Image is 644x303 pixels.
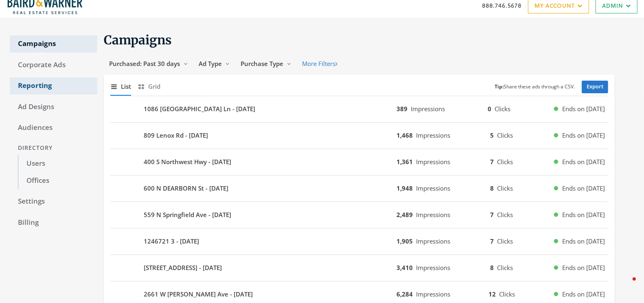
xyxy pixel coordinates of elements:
span: Ad Type [199,59,222,68]
b: 600 N DEARBORN St - [DATE] [144,184,228,193]
b: 8 [491,184,494,192]
span: Impressions [416,158,450,166]
b: 400 S Northwest Hwy - [DATE] [144,157,231,167]
span: Impressions [416,237,450,245]
b: 389 [396,105,407,113]
button: More Filters [297,56,343,71]
a: Settings [10,193,97,210]
b: 7 [491,158,494,166]
b: 7 [491,237,494,245]
b: 2,489 [396,211,413,219]
a: Export [582,81,608,93]
span: Ends on [DATE] [562,210,605,220]
span: Ends on [DATE] [562,131,605,140]
button: Purchase Type [235,56,297,71]
a: Audiences [10,119,97,136]
span: Clicks [497,158,513,166]
b: 7 [491,211,494,219]
span: Clicks [497,184,513,192]
small: Share these ads through a CSV. [495,83,575,91]
span: Purchase Type [241,59,283,68]
b: [STREET_ADDRESS] - [DATE] [144,263,222,272]
span: Ends on [DATE] [562,290,605,299]
b: 0 [488,105,491,113]
span: Ends on [DATE] [562,263,605,272]
button: 400 S Northwest Hwy - [DATE]1,361Impressions7ClicksEnds on [DATE] [110,152,608,172]
a: 888.746.5678 [482,1,521,10]
span: Ends on [DATE] [562,237,605,246]
a: Offices [18,172,97,189]
span: Ends on [DATE] [562,184,605,193]
b: 5 [491,131,494,139]
button: Grid [138,78,160,95]
button: Purchased: Past 30 days [104,56,193,71]
b: 12 [488,290,496,298]
b: 1,905 [396,237,413,245]
span: Impressions [416,184,450,192]
b: Tip: [495,83,504,90]
span: Purchased: Past 30 days [109,59,180,68]
iframe: Intercom live chat [616,275,636,295]
b: 1,948 [396,184,413,192]
button: Ad Type [193,56,235,71]
span: Clicks [497,211,513,219]
button: 559 N Springfield Ave - [DATE]2,489Impressions7ClicksEnds on [DATE] [110,205,608,225]
b: 6,284 [396,290,413,298]
a: Billing [10,214,97,231]
span: Ends on [DATE] [562,157,605,167]
a: Reporting [10,77,97,94]
div: Directory [10,141,97,156]
span: Clicks [499,290,515,298]
span: Clicks [495,105,510,113]
b: 1246721 3 - [DATE] [144,237,199,246]
span: Ends on [DATE] [562,104,605,114]
span: Clicks [497,131,513,139]
a: Ad Designs [10,99,97,116]
a: Users [18,155,97,172]
a: Campaigns [10,35,97,53]
button: 809 Lenox Rd - [DATE]1,468Impressions5ClicksEnds on [DATE] [110,126,608,145]
b: 2661 W [PERSON_NAME] Ave - [DATE] [144,290,253,299]
button: 600 N DEARBORN St - [DATE]1,948Impressions8ClicksEnds on [DATE] [110,179,608,198]
b: 809 Lenox Rd - [DATE] [144,131,208,140]
b: 8 [491,263,494,272]
button: 1246721 3 - [DATE]1,905Impressions7ClicksEnds on [DATE] [110,232,608,251]
b: 559 N Springfield Ave - [DATE] [144,210,231,220]
span: Impressions [416,290,450,298]
span: Impressions [416,131,450,139]
b: 1,361 [396,158,413,166]
button: 1086 [GEOGRAPHIC_DATA] Ln - [DATE]389Impressions0ClicksEnds on [DATE] [110,99,608,119]
span: Impressions [416,211,450,219]
button: [STREET_ADDRESS] - [DATE]3,410Impressions8ClicksEnds on [DATE] [110,258,608,278]
b: 1086 [GEOGRAPHIC_DATA] Ln - [DATE] [144,104,255,114]
span: Clicks [497,237,513,245]
span: Campaigns [104,32,172,48]
span: Impressions [416,263,450,272]
span: Clicks [497,263,513,272]
span: List [121,82,131,91]
button: List [110,78,131,95]
a: Corporate Ads [10,57,97,74]
b: 3,410 [396,263,413,272]
b: 1,468 [396,131,413,139]
span: Grid [148,82,160,91]
span: Impressions [411,105,445,113]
